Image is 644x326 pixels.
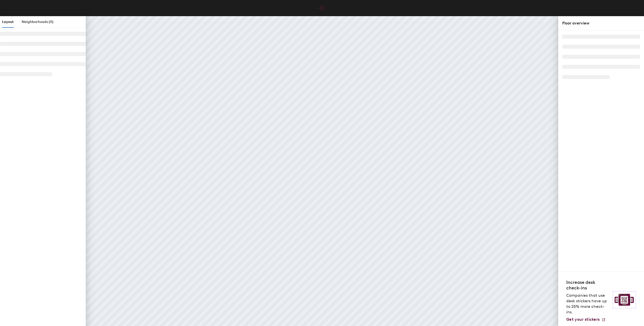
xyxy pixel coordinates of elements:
a: Get your stickers [566,317,606,322]
span: Get your stickers [566,317,600,322]
div: Floor overview [562,20,640,26]
h4: Increase desk check-ins [566,280,610,291]
p: Companies that use desk stickers have up to 25% more check-ins. [566,293,610,315]
span: Neighborhoods (0) [22,20,53,24]
img: Sticker logo [613,291,636,308]
span: Layout [2,20,14,24]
